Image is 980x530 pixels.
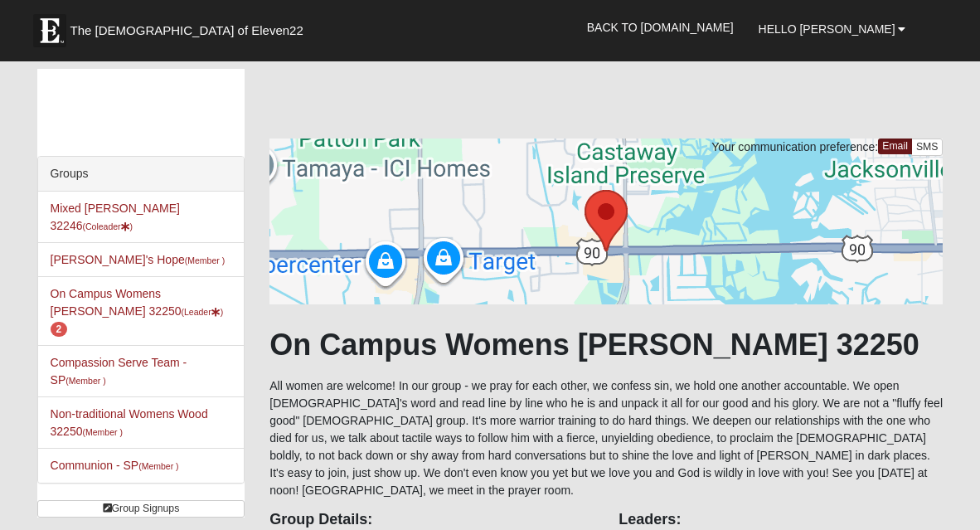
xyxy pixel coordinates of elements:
[759,22,895,36] span: Hello [PERSON_NAME]
[65,376,105,386] small: (Member )
[70,22,303,39] span: The [DEMOGRAPHIC_DATA] of Eleven22
[185,255,225,265] small: (Member )
[51,356,187,387] a: Compassion Serve Team - SP(Member )
[269,327,943,362] h1: On Campus Womens [PERSON_NAME] 32250
[51,459,179,472] a: Communion - SP(Member )
[25,6,357,47] a: The [DEMOGRAPHIC_DATA] of Eleven22
[33,14,66,47] img: Eleven22 logo
[911,139,944,156] a: SMS
[138,461,178,471] small: (Member )
[182,307,224,317] small: (Leader )
[575,7,746,48] a: Back to [DOMAIN_NAME]
[51,253,226,266] a: [PERSON_NAME]'s Hope(Member )
[711,140,878,153] span: Your communication preference:
[38,157,245,192] div: Groups
[51,287,224,335] a: On Campus Womens [PERSON_NAME] 32250(Leader) 2
[51,202,180,232] a: Mixed [PERSON_NAME] 32246(Coleader)
[878,139,912,154] a: Email
[746,8,919,50] a: Hello [PERSON_NAME]
[82,427,122,437] small: (Member )
[51,407,208,438] a: Non-traditional Womens Wood 32250(Member )
[82,221,133,231] small: (Coleader )
[51,322,68,337] span: number of pending members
